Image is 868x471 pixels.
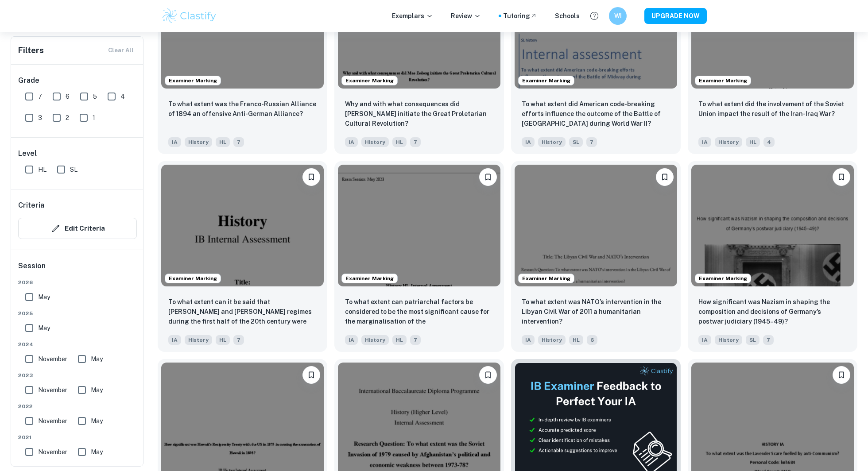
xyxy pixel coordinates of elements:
span: History [715,137,742,147]
img: History IA example thumbnail: To what extent can patriarchal factors b [338,165,500,286]
span: 2021 [18,433,137,441]
span: 6 [66,92,70,101]
span: IA [168,335,181,345]
p: How significant was Nazism in shaping the composition and decisions of Germany’s postwar judiciar... [698,297,847,326]
span: 2022 [18,402,137,410]
span: November [38,385,67,395]
h6: Level [18,148,137,159]
button: Bookmark [833,168,850,186]
a: Schools [555,11,580,21]
span: History [185,137,212,147]
span: May [91,385,103,395]
button: Bookmark [656,168,674,186]
span: November [38,354,67,364]
span: 1 [93,113,95,123]
span: History [361,137,389,147]
h6: Criteria [18,200,44,211]
span: 7 [233,137,244,147]
span: SL [569,137,583,147]
span: November [38,447,67,457]
h6: WI [613,11,623,21]
span: HL [216,335,230,345]
span: 7 [38,92,42,101]
span: History [361,335,389,345]
span: HL [216,137,230,147]
span: May [38,323,50,333]
span: HL [392,335,407,345]
span: SL [746,335,759,345]
button: UPGRADE NOW [644,8,707,24]
span: Examiner Marking [519,77,574,85]
p: To what extent was the Franco-Russian Alliance of 1894 an offensive Anti-German Alliance? [168,99,317,119]
span: May [38,292,50,302]
span: Examiner Marking [342,274,397,282]
p: Review [451,11,481,21]
span: 7 [763,335,774,345]
span: 7 [410,137,421,147]
p: To what extent was NATO’s intervention in the Libyan Civil War of 2011 a humanitarian intervention? [522,297,670,326]
span: 7 [410,335,421,345]
p: To what extent can it be said that Adolf Hitler's and Joseph Stalin's regimes during the first ha... [168,297,317,327]
span: 4 [120,92,125,101]
p: Why and with what consequences did Mao Zedong initiate the Great Proletarian Cultural Revolution? [345,99,493,128]
span: Examiner Marking [695,77,751,85]
span: Examiner Marking [165,77,221,85]
p: To what extent did American code-breaking efforts influence the outcome of the Battle of Midway d... [522,99,670,128]
h6: Filters [18,44,44,57]
span: IA [522,335,535,345]
button: Bookmark [302,366,320,384]
span: History [538,137,566,147]
span: HL [569,335,583,345]
span: Examiner Marking [695,274,751,282]
span: November [38,416,67,426]
span: HL [746,137,760,147]
span: SL [70,165,77,174]
span: History [715,335,742,345]
a: Tutoring [503,11,537,21]
span: 2025 [18,309,137,317]
button: Bookmark [479,366,497,384]
span: Examiner Marking [342,77,397,85]
p: To what extent can patriarchal factors be considered to be the most significant cause for the mar... [345,297,493,327]
span: IA [168,137,181,147]
span: Examiner Marking [165,274,221,282]
img: History IA example thumbnail: To what extent can it be said that Adolf [161,165,324,286]
h6: Session [18,261,137,278]
button: Bookmark [302,168,320,186]
span: IA [345,137,358,147]
button: Bookmark [479,168,497,186]
span: 2024 [18,340,137,348]
span: 2026 [18,278,137,286]
a: Examiner MarkingBookmarkTo what extent was NATO’s intervention in the Libyan Civil War of 2011 a ... [511,161,681,352]
span: 4 [763,137,775,147]
span: 5 [93,92,97,101]
a: Examiner MarkingBookmarkHow significant was Nazism in shaping the composition and decisions of Ge... [688,161,857,352]
span: May [91,447,103,457]
a: Examiner MarkingBookmarkTo what extent can patriarchal factors be considered to be the most signi... [334,161,504,352]
span: 2023 [18,371,137,379]
h6: Grade [18,75,137,86]
span: Examiner Marking [519,274,574,282]
img: History IA example thumbnail: How significant was Nazism in shaping th [691,165,854,286]
span: 7 [586,137,597,147]
span: HL [38,165,46,174]
p: To what extent did the involvement of the Soviet Union impact the result of the Iran-Iraq War? [698,99,847,119]
span: IA [522,137,535,147]
span: IA [698,335,711,345]
img: History IA example thumbnail: To what extent was NATO’s intervention i [515,165,677,286]
span: 2 [66,113,69,123]
span: 7 [233,335,244,345]
span: IA [698,137,711,147]
span: May [91,416,103,426]
p: Exemplars [392,11,433,21]
img: Clastify logo [161,7,217,25]
button: Bookmark [833,366,850,384]
span: May [91,354,103,364]
span: 6 [587,335,597,345]
a: Examiner MarkingBookmarkTo what extent can it be said that Adolf Hitler's and Joseph Stalin's reg... [158,161,327,352]
span: History [538,335,566,345]
button: Help and Feedback [587,8,602,23]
